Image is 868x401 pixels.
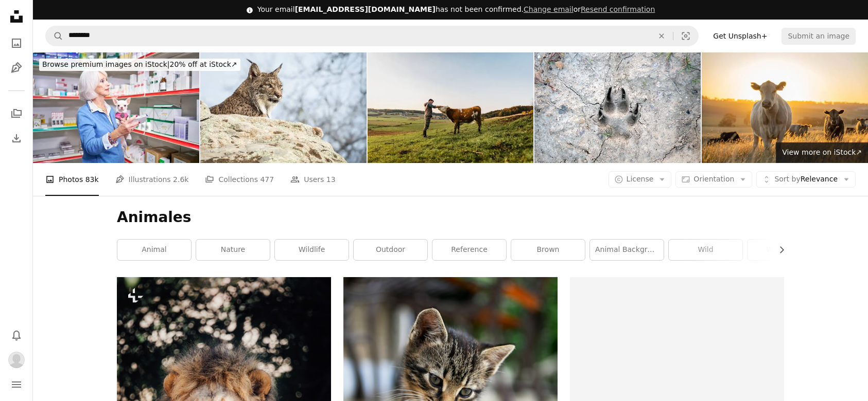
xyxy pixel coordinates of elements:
[6,374,27,395] button: Menu
[200,52,367,163] img: Low Angle View Of Iberian Lynx Sitting On Rock At Donana National Park
[33,52,199,163] img: A pretty elderly woman goes to her veterinarian's pharmacy with her Chihuahua dog to buy some med...
[702,52,868,163] img: beautiful cattle in Australia eating grass, grazing on pasture.
[590,240,664,260] a: animal background
[39,59,240,71] div: 20% off at iStock ↗
[776,142,868,163] a: View more on iStock↗
[6,58,27,78] a: Illustrations
[675,171,752,188] button: Orientation
[782,148,862,156] span: View more on iStock ↗
[669,240,742,260] a: wild
[774,175,800,183] span: Sort by
[45,26,699,46] form: Find visuals sitewide
[432,240,506,260] a: reference
[117,240,191,260] a: animal
[6,103,27,124] a: Collections
[581,5,655,15] button: Resend confirmation
[748,240,821,260] a: wallpaper
[205,163,274,196] a: Collections 477
[295,5,436,13] span: [EMAIL_ADDRESS][DOMAIN_NAME]
[650,26,673,46] button: Clear
[772,240,784,260] button: scroll list to the right
[707,28,773,44] a: Get Unsplash+
[275,240,349,260] a: wildlife
[33,52,247,77] a: Browse premium images on iStock|20% off at iStock↗
[117,208,784,227] h1: Animales
[524,5,655,13] span: or
[6,6,27,29] a: Home — Unsplash
[6,33,27,53] a: Photos
[511,240,585,260] a: brown
[534,52,701,163] img: Dog footprints in mud
[6,350,27,370] button: Profile
[257,5,655,15] div: Your email has not been confirmed.
[756,171,856,188] button: Sort byRelevance
[46,26,63,46] button: Search Unsplash
[609,171,672,188] button: License
[173,174,188,185] span: 2.6k
[290,163,336,196] a: Users 13
[6,325,27,345] button: Notifications
[6,128,27,149] a: Download History
[196,240,270,260] a: nature
[354,240,427,260] a: outdoor
[774,174,838,185] span: Relevance
[42,60,169,68] span: Browse premium images on iStock |
[524,5,574,13] a: Change email
[115,163,189,196] a: Illustrations 2.6k
[368,52,534,163] img: Young man standing stroking cow
[8,352,25,368] img: Avatar of user gloria
[260,174,274,185] span: 477
[673,26,698,46] button: Visual search
[627,175,654,183] span: License
[693,175,734,183] span: Orientation
[326,174,336,185] span: 13
[782,28,856,44] button: Submit an image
